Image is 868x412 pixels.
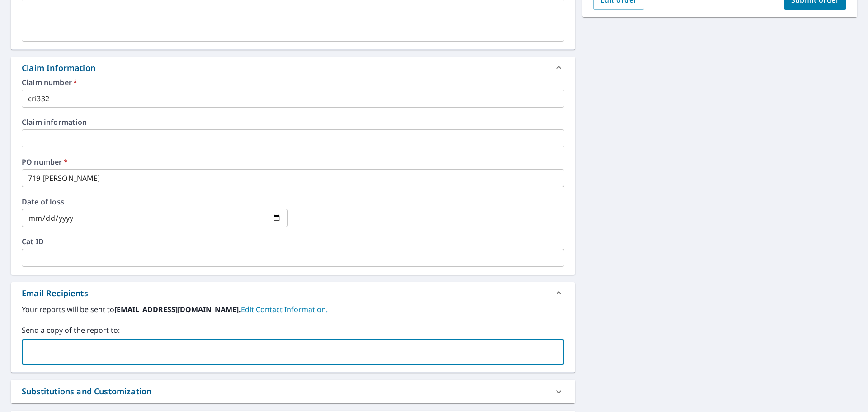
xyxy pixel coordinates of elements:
[22,198,288,205] label: Date of loss
[114,304,241,314] b: [EMAIL_ADDRESS][DOMAIN_NAME].
[22,62,95,74] div: Claim Information
[22,238,564,245] label: Cat ID
[22,79,564,86] label: Claim number
[22,385,151,398] div: Substitutions and Customization
[11,57,575,79] div: Claim Information
[22,304,564,315] label: Your reports will be sent to
[11,282,575,304] div: Email Recipients
[241,304,328,314] a: EditContactInfo
[22,325,564,336] label: Send a copy of the report to:
[22,287,88,299] div: Email Recipients
[11,380,575,403] div: Substitutions and Customization
[22,118,564,126] label: Claim information
[22,158,564,166] label: PO number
